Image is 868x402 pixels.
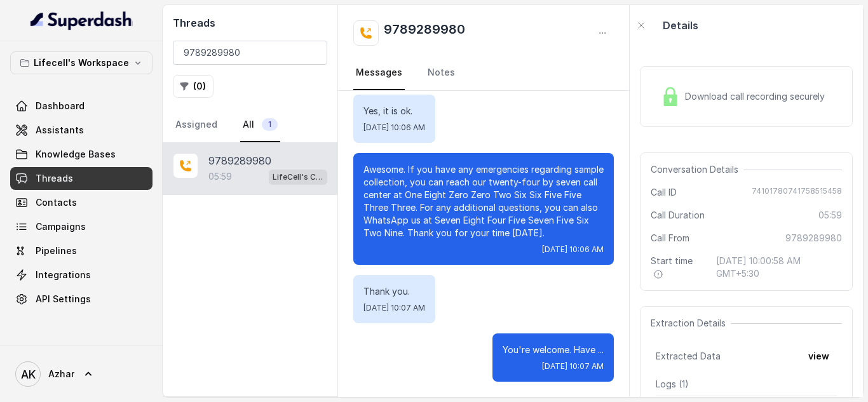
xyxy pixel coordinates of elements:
span: Conversation Details [651,163,743,176]
a: Azhar [10,356,153,392]
a: Campaigns [10,215,153,238]
img: light.svg [31,10,133,30]
span: API Settings [36,293,91,305]
button: Lifecell's Workspace [10,51,153,74]
span: Start time [651,255,706,280]
a: Knowledge Bases [10,143,153,166]
a: Dashboard [10,95,153,117]
span: Call Duration [651,209,705,222]
span: Extracted Data [656,350,721,363]
button: view [801,345,837,368]
p: Yes, it is ok. [363,105,425,117]
span: Call ID [651,186,677,199]
span: Assistants [36,124,84,137]
span: [DATE] 10:06 AM [363,123,425,133]
button: (0) [173,75,214,98]
a: Notes [425,56,458,90]
p: Lifecell's Workspace [34,55,129,70]
span: 9789289980 [785,232,842,245]
text: AK [21,368,36,381]
p: 9789289980 [208,153,271,168]
p: Logs ( 1 ) [656,378,837,391]
h2: 9789289980 [384,20,465,46]
span: Integrations [36,269,91,281]
span: [DATE] 10:07 AM [363,303,425,313]
a: Assigned [173,108,220,142]
a: API Settings [10,288,153,311]
p: Awesome. If you have any emergencies regarding sample collection, you can reach our twenty-four b... [363,163,604,239]
span: Azhar [48,368,74,380]
span: Campaigns [36,220,86,233]
a: Pipelines [10,239,153,262]
span: Contacts [36,196,77,209]
nav: Tabs [353,56,614,90]
span: [DATE] 10:06 AM [542,245,604,255]
span: Pipelines [36,245,77,257]
span: Knowledge Bases [36,148,116,161]
span: 74101780741758515458 [752,186,842,199]
h2: Threads [173,15,327,30]
a: Contacts [10,191,153,214]
p: LifeCell's Call Assistant [273,171,323,184]
p: Thank you. [363,285,425,298]
span: [DATE] 10:00:58 AM GMT+5:30 [716,255,842,280]
span: [DATE] 10:07 AM [542,361,604,372]
span: Download call recording securely [685,90,830,103]
a: Threads [10,167,153,190]
input: Search by Call ID or Phone Number [173,41,327,65]
img: Lock Icon [661,87,680,106]
a: Assistants [10,119,153,142]
span: Dashboard [36,100,85,112]
span: Extraction Details [651,317,731,330]
p: You're welcome. Have ... [503,344,604,356]
a: Integrations [10,264,153,286]
p: Details [663,18,698,33]
span: Threads [36,172,73,185]
span: 05:59 [818,209,842,222]
span: 1 [262,118,278,131]
span: Call From [651,232,689,245]
a: Messages [353,56,405,90]
a: All1 [240,108,280,142]
p: 05:59 [208,170,232,183]
nav: Tabs [173,108,327,142]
